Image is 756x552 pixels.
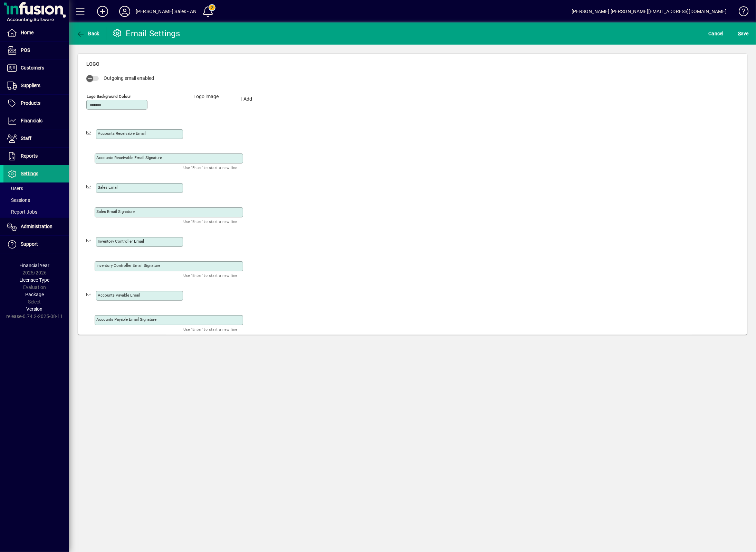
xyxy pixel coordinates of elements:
div: Add [229,95,262,103]
mat-label: Sales email [98,185,118,190]
span: POS [21,47,30,53]
span: S [738,31,741,36]
span: ave [738,28,749,39]
mat-hint: Use 'Enter' to start a new line [183,163,238,171]
a: Support [3,236,69,253]
button: Save [736,27,750,40]
div: [PERSON_NAME] [PERSON_NAME][EMAIL_ADDRESS][DOMAIN_NAME] [572,6,727,17]
mat-label: Inventory Controller Email [98,239,144,244]
a: Knowledge Base [734,1,747,24]
span: Outgoing email enabled [104,75,154,81]
a: Customers [3,59,69,77]
span: Administration [21,224,52,229]
a: Report Jobs [3,206,69,218]
mat-hint: Use 'Enter' to start a new line [183,271,238,279]
button: Back [75,27,101,40]
span: Licensee Type [20,277,50,283]
a: Administration [3,218,69,235]
mat-label: Sales email signature [96,209,135,214]
a: Staff [3,130,69,147]
span: Logo [86,61,99,67]
button: Cancel [707,27,726,40]
div: [PERSON_NAME] Sales - AN [136,6,197,17]
span: Sessions [7,197,30,203]
span: Version [27,306,43,312]
span: Financial Year [20,263,50,268]
span: Customers [21,65,44,71]
span: Reports [21,153,38,159]
mat-label: Accounts receivable email [98,131,146,136]
a: Home [3,24,69,41]
mat-label: Logo background colour [87,94,131,99]
span: Users [7,186,23,191]
mat-label: Accounts Payable Email [98,293,140,298]
span: Products [21,100,40,106]
span: Report Jobs [7,209,37,215]
span: Back [76,31,99,36]
span: Support [21,241,38,247]
span: Staff [21,135,31,141]
mat-hint: Use 'Enter' to start a new line [183,217,238,225]
span: Home [21,30,34,35]
mat-label: Inventory Controller Email Signature [96,263,160,268]
span: Package [25,292,44,297]
mat-hint: Use 'Enter' to start a new line [183,325,238,333]
a: Suppliers [3,77,69,94]
button: Add [229,93,262,105]
a: Users [3,183,69,194]
button: Add [92,5,114,18]
a: Financials [3,112,69,130]
a: POS [3,42,69,59]
div: Email Settings [112,28,180,39]
app-page-header-button: Back [69,27,107,40]
span: Settings [21,171,38,176]
mat-label: Accounts receivable email signature [96,155,162,160]
mat-label: Accounts Payable Email Signature [96,317,156,322]
span: Cancel [709,28,724,39]
a: Sessions [3,194,69,206]
a: Reports [3,148,69,165]
a: Products [3,95,69,112]
button: Profile [114,5,136,18]
label: Logo image [188,93,224,103]
span: Suppliers [21,83,40,88]
span: Financials [21,118,42,123]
